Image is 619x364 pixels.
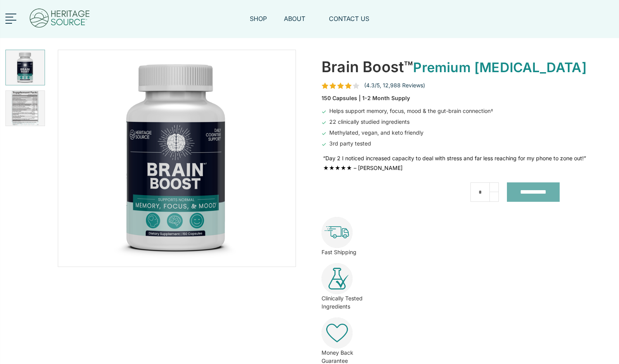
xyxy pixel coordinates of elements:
img: Heritage Source [29,4,91,34]
img: heritagesource-shipping-icon.png [322,217,353,248]
div: Fast Shipping [322,248,607,256]
span: (4.3/5, 12,988 Reviews) [364,82,425,88]
span: ✓ [322,141,326,148]
img: heritagesource-heart-icon.png [322,317,353,348]
div: Clinically Tested Ingredients [322,294,607,310]
a: ABOUT [284,14,312,32]
span: Premium [MEDICAL_DATA] [413,59,586,75]
span: Helps support memory, focus, mood & the gut-brain connection† [329,107,493,114]
span: rating 4.3 [322,82,360,89]
div: 150 Capsules | 1-2 Month Supply [322,94,607,102]
span: 3rd party tested [329,140,371,147]
span: ✓ [322,130,326,137]
img: heritagesource-clinical-icon.png [322,263,353,294]
a: SHOP [250,14,267,32]
div: “Day 2 I noticed increased capacity to deal with stress and far less reaching for my phone to zon... [323,154,607,162]
img: BRAIN BOOST [8,91,43,126]
img: BRAIN BOOST [69,50,285,267]
a: CONTACT US [329,14,369,32]
span: 22 clinically studied ingredients [329,118,410,125]
img: BRAIN BOOST [8,50,43,85]
div: ★★★★★ – [PERSON_NAME] [323,164,607,172]
span: ✓ [322,108,326,115]
div: Brain Boost™ [322,56,587,78]
span: ✓ [322,119,326,126]
span: Methylated, vegan, and keto friendly [329,129,424,136]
